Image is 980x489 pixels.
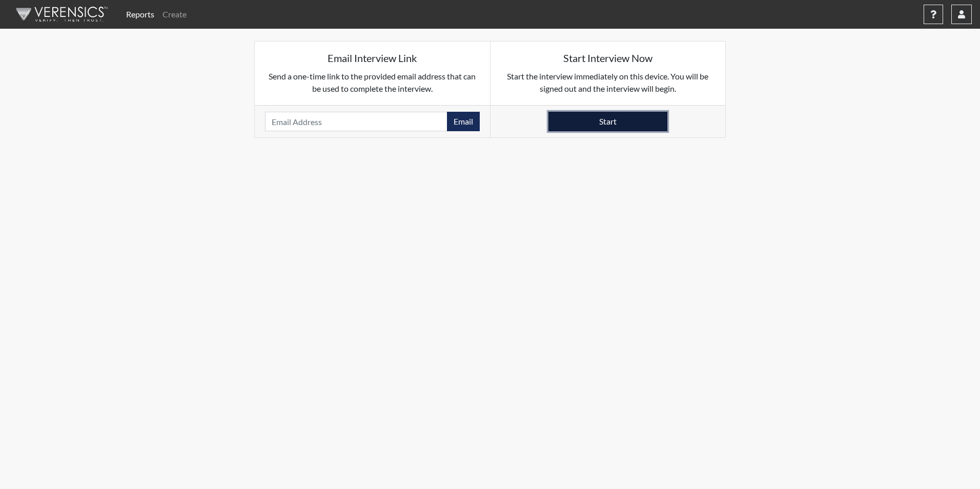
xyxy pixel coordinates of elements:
input: Email Address [265,112,447,131]
p: Start the interview immediately on this device. You will be signed out and the interview will begin. [501,70,716,95]
a: Create [158,4,191,25]
p: Send a one-time link to the provided email address that can be used to complete the interview. [265,70,480,95]
button: Start [548,112,667,131]
a: Reports [122,4,158,25]
h5: Start Interview Now [501,52,716,64]
button: Email [447,112,480,131]
h5: Email Interview Link [265,52,480,64]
